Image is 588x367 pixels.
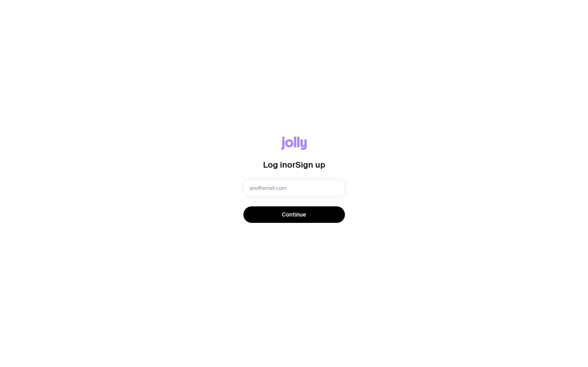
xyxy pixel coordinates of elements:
[243,180,345,196] input: you@email.com
[282,211,306,218] span: Continue
[263,160,287,169] span: Log in
[287,160,295,169] span: or
[295,160,325,169] span: Sign up
[243,206,345,223] button: Continue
